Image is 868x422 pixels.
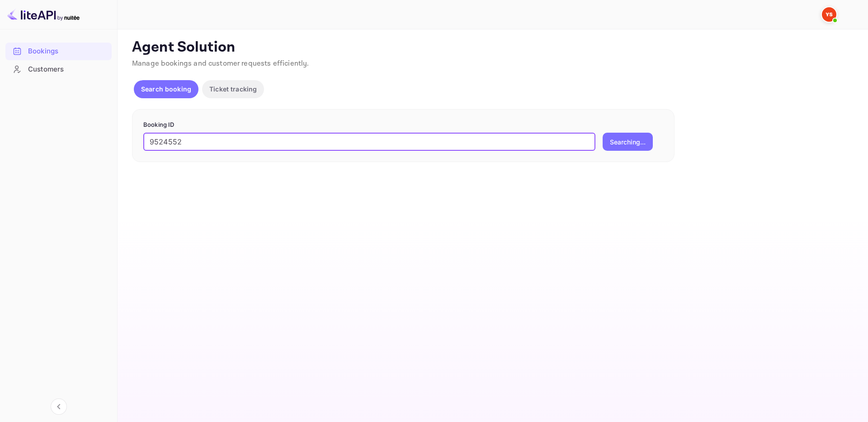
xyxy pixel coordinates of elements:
[143,133,595,151] input: Enter Booking ID (e.g., 63782194)
[141,84,191,94] p: Search booking
[143,120,663,129] p: Booking ID
[603,133,653,151] button: Searching...
[5,43,112,59] a: Bookings
[822,7,836,22] img: Yandex Support
[132,59,309,68] span: Manage bookings and customer requests efficiently.
[5,61,112,77] a: Customers
[209,84,257,94] p: Ticket tracking
[28,64,107,75] div: Customers
[28,46,107,57] div: Bookings
[132,38,852,57] p: Agent Solution
[5,61,112,78] div: Customers
[5,43,112,60] div: Bookings
[51,398,67,415] button: Collapse navigation
[7,7,80,22] img: LiteAPI logo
